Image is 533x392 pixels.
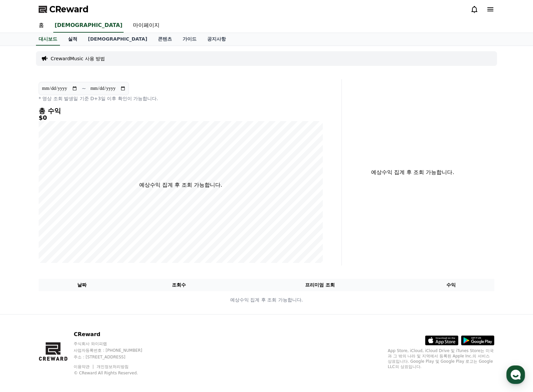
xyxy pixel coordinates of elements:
[51,55,105,62] a: CrewardMusic 사용 방법
[82,85,86,93] p: ~
[347,168,478,176] p: 예상수익 집계 후 조회 가능합니다.
[103,221,111,226] span: 설정
[39,4,89,15] a: CReward
[74,364,95,369] a: 이용약관
[33,19,49,33] a: 홈
[126,279,233,291] th: 조회수
[53,19,124,33] a: [DEMOGRAPHIC_DATA]
[39,279,126,291] th: 날짜
[202,33,231,46] a: 공지사항
[39,114,323,121] h5: $0
[153,33,177,46] a: 콘텐츠
[2,211,44,228] a: 홈
[233,279,407,291] th: 프리미엄 조회
[388,348,494,369] p: App Store, iCloud, iCloud Drive 및 iTunes Store는 미국과 그 밖의 나라 및 지역에서 등록된 Apple Inc.의 서비스 상표입니다. Goo...
[39,296,494,303] p: 예상수익 집계 후 조회 가능합니다.
[407,279,494,291] th: 수익
[74,330,155,338] p: CReward
[63,33,83,46] a: 실적
[21,221,25,226] span: 홈
[74,354,155,360] p: 주소 : [STREET_ADDRESS]
[177,33,202,46] a: 가이드
[97,364,129,369] a: 개인정보처리방침
[44,211,86,228] a: 대화
[83,33,153,46] a: [DEMOGRAPHIC_DATA]
[128,19,165,33] a: 마이페이지
[36,33,60,46] a: 대시보드
[39,107,323,114] h4: 총 수익
[74,370,155,376] p: © CReward All Rights Reserved.
[139,181,222,189] p: 예상수익 집계 후 조회 가능합니다.
[61,221,69,227] span: 대화
[49,4,89,15] span: CReward
[86,211,128,228] a: 설정
[74,348,155,353] p: 사업자등록번호 : [PHONE_NUMBER]
[39,95,323,102] p: * 영상 조회 발생일 기준 D+3일 이후 확인이 가능합니다.
[74,341,155,346] p: 주식회사 와이피랩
